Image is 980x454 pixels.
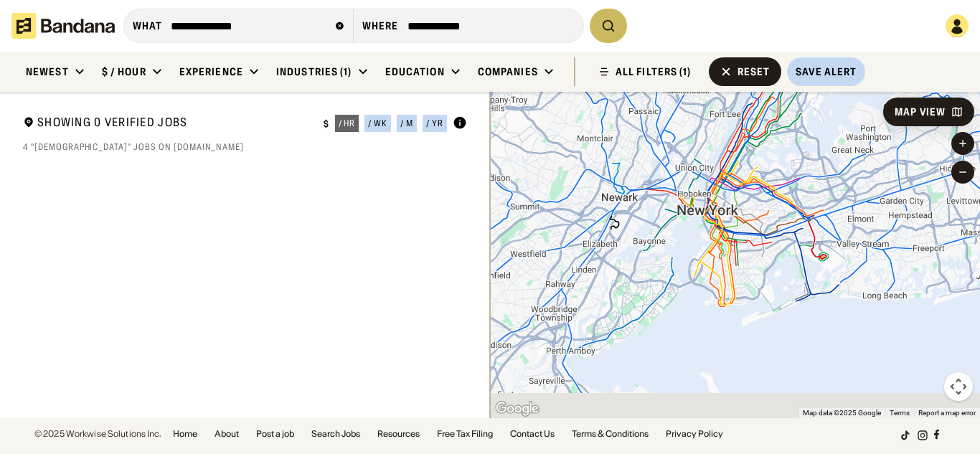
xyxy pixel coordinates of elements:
[368,119,387,128] div: / wk
[256,430,294,438] a: Post a job
[23,115,312,133] div: Showing 0 Verified Jobs
[572,430,649,438] a: Terms & Conditions
[426,119,443,128] div: / yr
[895,107,946,117] div: Map View
[385,65,445,78] div: Education
[324,118,329,130] div: $
[510,430,555,438] a: Contact Us
[276,65,352,78] div: Industries (1)
[796,65,857,78] div: Save Alert
[890,409,910,417] a: Terms (opens in new tab)
[23,161,467,418] div: grid
[133,19,162,32] div: what
[339,119,356,128] div: / hr
[437,430,493,438] a: Free Tax Filing
[478,65,538,78] div: Companies
[102,65,146,78] div: $ / hour
[666,430,723,438] a: Privacy Policy
[34,430,161,438] div: © 2025 Workwise Solutions Inc.
[23,141,467,153] div: 4 "[DEMOGRAPHIC_DATA]" jobs on [DOMAIN_NAME]
[377,430,420,438] a: Resources
[616,67,692,77] div: ALL FILTERS (1)
[944,372,973,401] button: Map camera controls
[215,430,239,438] a: About
[11,13,115,39] img: Bandana logotype
[918,409,976,417] a: Report a map error
[179,65,243,78] div: Experience
[173,430,197,438] a: Home
[311,430,360,438] a: Search Jobs
[26,65,69,78] div: Newest
[494,399,541,418] a: Open this area in Google Maps (opens a new window)
[803,409,881,417] span: Map data ©2025 Google
[738,67,771,77] div: Reset
[494,399,541,418] img: Google
[400,119,413,128] div: / m
[362,19,399,32] div: Where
